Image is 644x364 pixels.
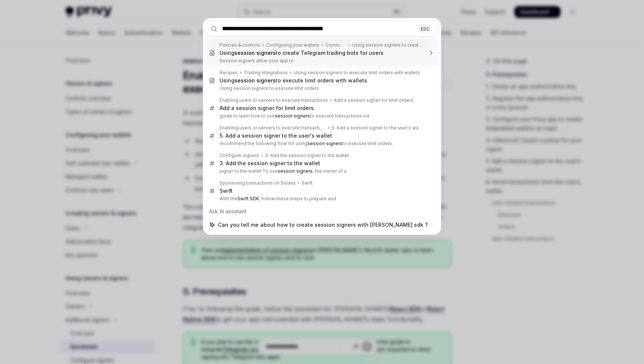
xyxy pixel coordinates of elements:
[220,180,296,186] div: Sponsoring transactions on Solana
[302,180,313,186] div: Swift
[220,125,326,131] div: Enabling users or servers to execute transactions
[220,105,315,112] div: Add a session signer for limit orders.
[419,25,432,32] div: ESC
[220,42,260,48] div: Policies & controls
[234,77,276,84] b: session signers
[220,85,423,91] p: Using session signers to execute limit orders
[234,50,276,56] b: session signers
[352,42,423,48] div: Using session signers to create Telegram trading bots for users
[332,125,423,131] div: 5. Add a session signer to the user's wallet
[334,97,414,103] div: Add a session signer for limit orders.
[220,168,423,174] p: signer to the wallet To use , the owner of a
[220,160,320,167] div: 3. Add the session signer to the wallet
[325,42,346,48] div: Common use cases
[237,196,259,201] b: Swift SDK
[220,97,328,103] div: Enabling users or servers to execute transactions
[220,196,423,202] p: With the , follow these steps to prepare and
[265,153,349,159] div: 3. Add the session signer to the wallet
[275,113,310,119] b: session signers
[278,168,313,174] b: session signers
[220,50,383,56] div: Using to create Telegram trading bots for users
[220,70,238,76] div: Recipes
[220,58,423,64] p: Session signers allow your app to
[294,70,420,76] div: Using session signers to execute limit orders with wallets
[220,141,423,147] p: recommend the following flow for using to execute limit orders.
[218,221,428,229] span: Can you tell me about how to create session signers with [PERSON_NAME] sdk ?
[220,153,259,159] div: Configure signers
[220,188,233,194] div: Swift
[220,132,332,139] div: 5. Add a session signer to the user's wallet
[220,77,367,84] div: Using to execute limit orders with wallets
[266,42,319,48] div: Configuring your wallets
[205,205,439,218] div: Ask AI assistant
[244,70,288,76] div: Trading integrations
[220,113,423,119] p: guide to learn how to use to execute transactions via
[307,141,342,146] b: session signers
